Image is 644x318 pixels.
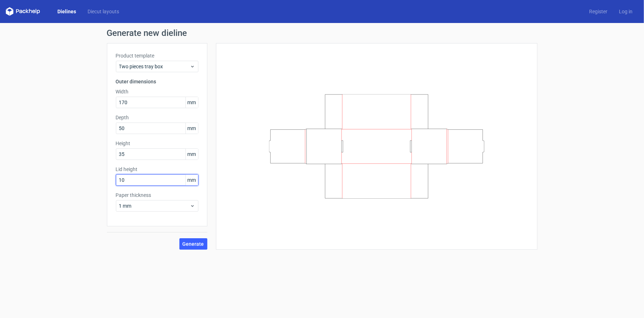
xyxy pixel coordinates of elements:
[179,238,207,250] button: Generate
[116,114,198,121] label: Depth
[583,8,613,15] a: Register
[116,140,198,147] label: Height
[119,202,190,209] span: 1 mm
[185,123,198,134] span: mm
[116,52,198,59] label: Product template
[119,63,190,70] span: Two pieces tray box
[116,192,198,199] label: Paper thickness
[116,78,198,85] h3: Outer dimensions
[185,175,198,185] span: mm
[82,8,125,15] a: Diecut layouts
[185,149,198,160] span: mm
[107,29,537,37] h1: Generate new dieline
[116,88,198,95] label: Width
[185,97,198,108] span: mm
[52,8,82,15] a: Dielines
[613,8,638,15] a: Log in
[116,166,198,173] label: Lid height
[183,241,204,246] span: Generate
